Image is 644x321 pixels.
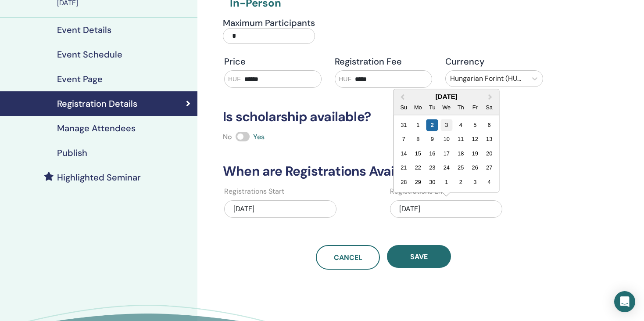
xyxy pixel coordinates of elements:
div: Choose Wednesday, September 3rd, 2025 [440,119,452,131]
button: Next Month [484,90,498,104]
h3: When are Registrations Available? [218,163,550,179]
div: Choose Sunday, September 21st, 2025 [398,162,410,173]
label: Registrations Start [224,186,284,197]
div: Choose Tuesday, September 9th, 2025 [426,133,438,145]
div: We [440,101,452,113]
div: Choose Thursday, October 2nd, 2025 [455,176,467,188]
h4: Registration Fee [335,56,432,67]
div: Choose Monday, September 29th, 2025 [412,176,424,188]
div: [DATE] [390,200,502,218]
div: Fr [469,101,481,113]
div: Choose Saturday, September 6th, 2025 [483,119,495,131]
div: Choose Friday, September 26th, 2025 [469,162,481,173]
h4: Registration Details [57,98,137,109]
div: Choose Tuesday, September 30th, 2025 [426,176,438,188]
div: Choose Friday, September 12th, 2025 [469,133,481,145]
div: Open Intercom Messenger [614,291,635,312]
a: Cancel [316,245,380,270]
div: [DATE] [224,200,336,218]
span: HUF [339,75,351,84]
div: Tu [426,101,438,113]
div: Choose Thursday, September 18th, 2025 [455,148,467,159]
div: Choose Friday, September 19th, 2025 [469,148,481,159]
h4: Publish [57,148,87,158]
div: Choose Thursday, September 25th, 2025 [455,162,467,173]
div: Choose Monday, September 15th, 2025 [412,148,424,159]
div: Choose Tuesday, September 16th, 2025 [426,148,438,159]
div: Choose Sunday, September 7th, 2025 [398,133,410,145]
div: Choose Monday, September 8th, 2025 [412,133,424,145]
div: Choose Wednesday, October 1st, 2025 [440,176,452,188]
h4: Event Details [57,25,111,35]
div: Choose Date [394,89,500,192]
div: Choose Wednesday, September 24th, 2025 [440,162,452,173]
div: Choose Monday, September 22nd, 2025 [412,162,424,173]
h4: Maximum Participants [223,18,315,28]
button: Previous Month [395,90,409,104]
h4: Event Page [57,74,103,84]
span: Yes [253,132,265,141]
span: Cancel [334,253,362,262]
h4: Currency [445,56,543,67]
h4: Price [224,56,322,67]
div: Choose Saturday, October 4th, 2025 [483,176,495,188]
div: Sa [483,101,495,113]
h3: Is scholarship available? [218,109,550,125]
span: Save [410,252,428,261]
div: Th [455,101,467,113]
div: Choose Friday, October 3rd, 2025 [469,176,481,188]
div: Choose Saturday, September 13th, 2025 [483,133,495,145]
h4: Highlighted Seminar [57,172,141,183]
div: Choose Thursday, September 4th, 2025 [455,119,467,131]
span: No [223,132,232,141]
div: Choose Thursday, September 11th, 2025 [455,133,467,145]
div: Choose Tuesday, September 2nd, 2025 [426,119,438,131]
div: Choose Saturday, September 27th, 2025 [483,162,495,173]
input: Maximum Participants [223,28,315,44]
div: Choose Wednesday, September 10th, 2025 [440,133,452,145]
div: Choose Sunday, September 14th, 2025 [398,148,410,159]
div: [DATE] [394,93,499,100]
div: Mo [412,101,424,113]
h4: Manage Attendees [57,123,136,133]
div: Choose Tuesday, September 23rd, 2025 [426,162,438,173]
div: Choose Monday, September 1st, 2025 [412,119,424,131]
div: Choose Sunday, September 28th, 2025 [398,176,410,188]
button: Save [387,245,451,268]
div: Choose Wednesday, September 17th, 2025 [440,148,452,159]
span: HUF [228,75,241,84]
div: Su [398,101,410,113]
div: Choose Friday, September 5th, 2025 [469,119,481,131]
div: Choose Saturday, September 20th, 2025 [483,148,495,159]
label: Registrations End [390,186,447,197]
h4: Event Schedule [57,49,122,60]
div: Month September, 2025 [397,118,496,189]
div: Choose Sunday, August 31st, 2025 [398,119,410,131]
